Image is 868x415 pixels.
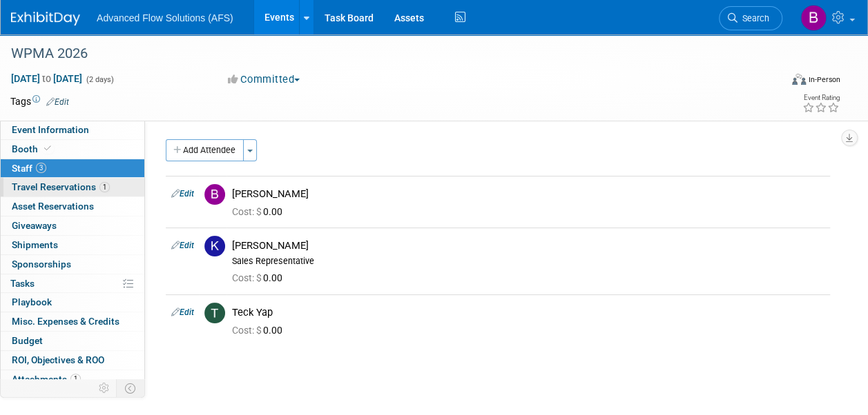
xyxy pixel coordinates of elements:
div: Teck Yap [232,306,824,319]
span: Cost: $ [232,206,263,217]
a: Edit [46,97,69,107]
a: Tasks [1,274,144,293]
div: Sales Representative [232,256,824,267]
span: Sponsorships [12,259,71,270]
button: Committed [223,72,305,87]
span: Booth [12,143,54,154]
a: Misc. Expenses & Credits [1,312,144,331]
img: B.jpg [204,184,225,205]
div: In-Person [808,74,840,85]
img: T.jpg [204,303,225,323]
img: Ben Nolen [800,5,827,31]
span: 1 [99,182,110,192]
a: Budget [1,332,144,350]
span: to [40,73,53,84]
span: [DATE] [DATE] [10,72,83,85]
span: Giveaways [12,220,57,231]
span: ROI, Objectives & ROO [12,354,104,365]
span: Event Information [12,124,89,135]
a: Attachments1 [1,370,144,389]
span: Budget [12,335,43,346]
span: 0.00 [232,325,288,336]
div: [PERSON_NAME] [232,239,824,252]
a: Edit [171,241,194,250]
a: Booth [1,140,144,159]
span: 0.00 [232,206,288,217]
span: Staff [12,163,46,174]
span: Playbook [12,296,52,307]
span: Shipments [12,239,58,250]
div: Event Rating [802,94,840,101]
a: Event Information [1,121,144,139]
img: ExhibitDay [11,12,80,26]
span: Misc. Expenses & Credits [12,316,119,327]
a: Shipments [1,236,144,254]
span: 3 [36,163,46,173]
a: Travel Reservations1 [1,178,144,196]
span: Tasks [10,278,35,289]
a: Giveaways [1,216,144,235]
span: 1 [70,374,81,384]
span: (2 days) [85,75,114,84]
div: [PERSON_NAME] [232,188,824,201]
a: Sponsorships [1,255,144,274]
a: ROI, Objectives & ROO [1,351,144,370]
td: Personalize Event Tab Strip [93,379,117,397]
span: Search [737,13,769,23]
span: Travel Reservations [12,181,110,192]
div: Event Format [720,72,840,92]
span: Attachments [12,374,81,385]
span: Cost: $ [232,325,263,336]
span: Cost: $ [232,272,263,283]
span: Asset Reservations [12,201,94,212]
a: Search [719,6,782,30]
span: Advanced Flow Solutions (AFS) [97,12,233,23]
a: Playbook [1,293,144,312]
td: Tags [10,94,69,108]
div: WPMA 2026 [6,41,769,66]
img: Format-Inperson.png [792,74,806,85]
td: Toggle Event Tabs [117,379,145,397]
span: 0.00 [232,272,288,283]
a: Asset Reservations [1,197,144,216]
i: Booth reservation complete [44,145,51,152]
a: Edit [171,189,194,199]
button: Add Attendee [166,139,244,161]
a: Edit [171,307,194,317]
img: K.jpg [204,236,225,256]
a: Staff3 [1,159,144,178]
